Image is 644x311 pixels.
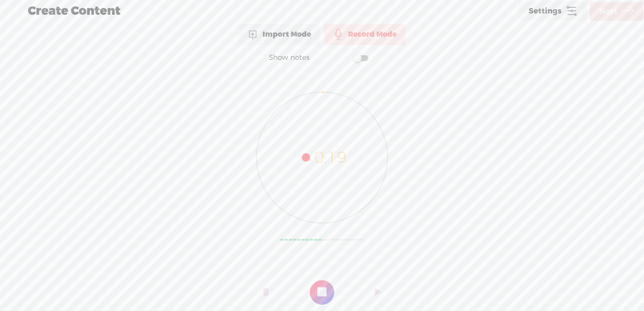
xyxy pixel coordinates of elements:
div: Record Mode [324,24,405,45]
div: Show notes [269,53,310,62]
span: Next [599,1,617,22]
div: Create Content [22,0,518,22]
span: Settings [529,7,561,15]
div: Import Mode [239,24,320,45]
